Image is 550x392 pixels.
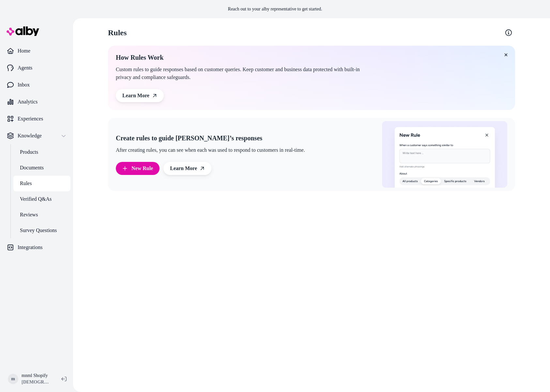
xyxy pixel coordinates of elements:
[3,111,70,127] a: Experiences
[116,162,160,175] button: New Rule
[7,26,39,36] img: alby Logo
[228,6,322,12] p: Reach out to your alby representative to get started.
[20,180,32,187] p: Rules
[18,98,38,106] p: Analytics
[13,144,70,160] a: Products
[13,191,70,207] a: Verified Q&As
[116,146,305,154] p: After creating rules, you can see when each was used to respond to customers in real-time.
[116,66,366,81] p: Custom rules to guide responses based on customer queries. Keep customer and business data protec...
[20,148,38,156] p: Products
[3,94,70,110] a: Analytics
[116,134,305,142] h2: Create rules to guide [PERSON_NAME]’s responses
[18,132,42,140] p: Knowledge
[20,164,44,172] p: Documents
[18,243,42,251] p: Integrations
[18,64,32,72] p: Agents
[20,211,38,219] p: Reviews
[13,223,70,238] a: Survey Questions
[13,176,70,191] a: Rules
[382,121,507,188] img: Create rules to guide alby’s responses
[22,379,51,385] span: [DEMOGRAPHIC_DATA]
[3,77,70,93] a: Inbox
[18,47,30,55] p: Home
[18,115,43,123] p: Experiences
[3,240,70,255] a: Integrations
[4,368,56,389] button: mmnml Shopify[DEMOGRAPHIC_DATA]
[13,160,70,176] a: Documents
[20,227,57,234] p: Survey Questions
[3,60,70,76] a: Agents
[8,374,18,384] span: m
[116,89,164,102] a: Learn More
[108,27,127,38] h2: Rules
[116,54,366,62] h2: How Rules Work
[20,195,52,203] p: Verified Q&As
[131,165,153,172] span: New Rule
[13,207,70,223] a: Reviews
[3,43,70,59] a: Home
[18,81,30,89] p: Inbox
[163,162,211,175] a: Learn More
[3,128,70,144] button: Knowledge
[22,372,51,379] p: mnml Shopify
